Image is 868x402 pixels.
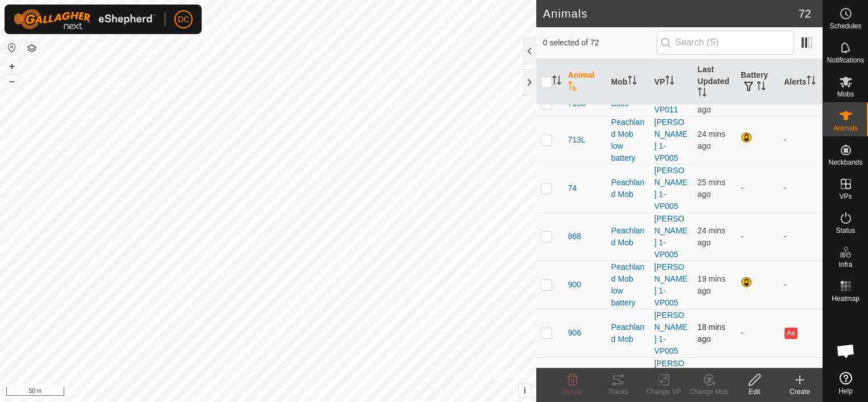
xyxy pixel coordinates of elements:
th: Last Updated [693,59,736,105]
span: 900 [568,279,581,291]
button: i [519,384,531,397]
span: Mobs [837,91,854,98]
button: Ae [784,328,797,339]
img: Gallagher Logo [14,9,156,30]
p-sorticon: Activate to sort [552,77,561,86]
a: [PERSON_NAME] 1-VP005 [654,166,687,211]
div: Peachland Mob low battery [611,116,645,164]
a: [PERSON_NAME] 1-VP005 [654,262,687,307]
p-sorticon: Activate to sort [757,83,766,92]
span: DC [178,14,189,26]
div: Peachland Mob [611,177,645,200]
th: Mob [607,59,650,105]
p-sorticon: Activate to sort [665,77,674,86]
p-sorticon: Activate to sort [698,89,707,98]
a: Contact Us [279,387,313,397]
span: Help [838,388,853,395]
th: Battery [736,59,779,105]
span: Status [836,227,855,234]
a: [PERSON_NAME] 1-VP005 [654,214,687,259]
span: Neckbands [828,159,862,166]
div: Peachland Mob [611,225,645,249]
td: - [779,116,823,164]
span: 6 Oct 2025, 8:42 am [698,323,725,344]
span: 6 Oct 2025, 8:36 am [698,226,725,247]
td: - [779,261,823,309]
th: Animal [564,59,607,105]
span: 6 Oct 2025, 8:35 am [698,178,725,199]
th: VP [650,59,693,105]
span: 0 selected of 72 [543,37,657,49]
span: VPs [839,193,852,200]
span: 6 Oct 2025, 8:41 am [698,93,725,114]
span: 868 [568,231,581,242]
div: Peachland Mob [611,321,645,345]
span: Animals [833,125,858,132]
p-sorticon: Activate to sort [568,83,577,92]
h2: Animals [543,7,799,20]
div: Change VP [641,387,686,397]
span: 6 Oct 2025, 8:36 am [698,129,725,150]
th: Alerts [779,59,823,105]
span: 72 [799,5,811,22]
span: Delete [563,388,583,396]
a: [PERSON_NAME] 1-VP005 [654,118,687,162]
span: i [524,386,526,395]
p-sorticon: Activate to sort [807,77,816,86]
td: - [736,309,779,357]
span: Notifications [827,57,864,64]
span: 74 [568,182,577,194]
a: Help [823,367,868,399]
td: - [736,164,779,212]
td: - [736,212,779,261]
span: Schedules [829,23,861,30]
button: Reset Map [5,41,19,55]
div: Peachland Mob low battery [611,261,645,309]
div: Edit [732,387,777,397]
input: Search (S) [657,31,794,55]
button: Map Layers [25,41,39,55]
span: 6 Oct 2025, 8:41 am [698,274,725,295]
button: – [5,74,19,88]
p-sorticon: Activate to sort [628,77,637,86]
span: Heatmap [832,295,859,302]
div: Change Mob [686,387,732,397]
a: Privacy Policy [223,387,266,397]
a: [PERSON_NAME] 1-VP005 [654,311,687,355]
span: Infra [838,261,852,268]
td: - [779,164,823,212]
a: north 3-VP011 [654,93,682,114]
div: Tracks [595,387,641,397]
div: Open chat [829,334,863,368]
span: 906 [568,327,581,339]
td: - [779,212,823,261]
span: 713L [568,134,586,146]
button: + [5,60,19,73]
div: Create [777,387,823,397]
